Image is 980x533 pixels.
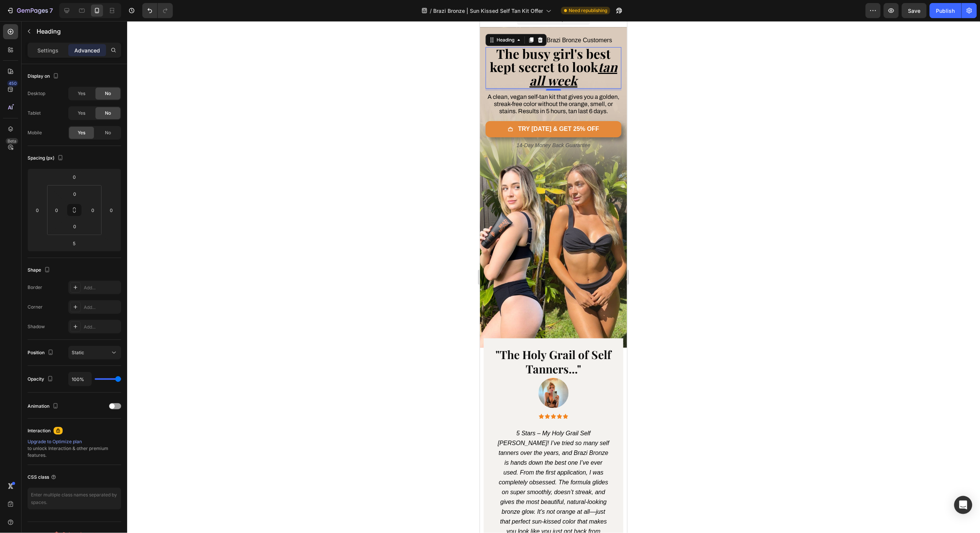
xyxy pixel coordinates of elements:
[87,204,98,216] input: 0px
[480,21,627,533] iframe: Design area
[84,304,119,311] div: Add...
[430,7,432,15] span: /
[32,204,43,216] input: 0
[67,171,82,183] input: 0
[908,8,921,14] span: Save
[68,346,121,359] button: Static
[6,138,18,144] div: Beta
[105,110,111,117] span: No
[28,90,45,97] div: Desktop
[28,265,52,275] div: Shape
[78,110,85,117] span: Yes
[3,3,56,18] button: 7
[954,496,972,514] div: Open Intercom Messenger
[28,401,60,412] div: Animation
[28,129,42,136] div: Mobile
[28,110,41,117] div: Tablet
[569,7,607,14] span: Need republishing
[28,304,43,310] div: Corner
[72,350,84,355] span: Static
[7,80,18,86] div: 450
[67,221,82,232] input: 0px
[105,90,111,97] span: No
[28,284,42,291] div: Border
[69,372,91,386] input: Auto
[37,27,118,36] p: Heading
[84,284,119,291] div: Add...
[106,204,117,216] input: 0
[28,348,55,358] div: Position
[433,7,543,15] span: Brazi Bronze | Sun Kissed Self Tan Kit Offer
[936,7,955,15] div: Publish
[28,71,60,81] div: Display on
[78,129,85,136] span: Yes
[28,438,121,445] div: Upgrade to Optimize plan
[84,324,119,330] div: Add...
[51,204,62,216] input: 0px
[28,323,45,330] div: Shadow
[78,90,85,97] span: Yes
[28,474,57,481] div: CSS class
[28,374,55,384] div: Opacity
[28,438,121,459] div: to unlock Interaction & other premium features.
[74,46,100,54] p: Advanced
[142,3,173,18] div: Undo/Redo
[49,6,53,15] p: 7
[67,238,82,249] input: 5
[930,3,962,18] button: Publish
[67,188,82,200] input: 0px
[28,427,51,434] div: Interaction
[37,46,58,54] p: Settings
[902,3,927,18] button: Save
[105,129,111,136] span: No
[28,153,65,163] div: Spacing (px)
